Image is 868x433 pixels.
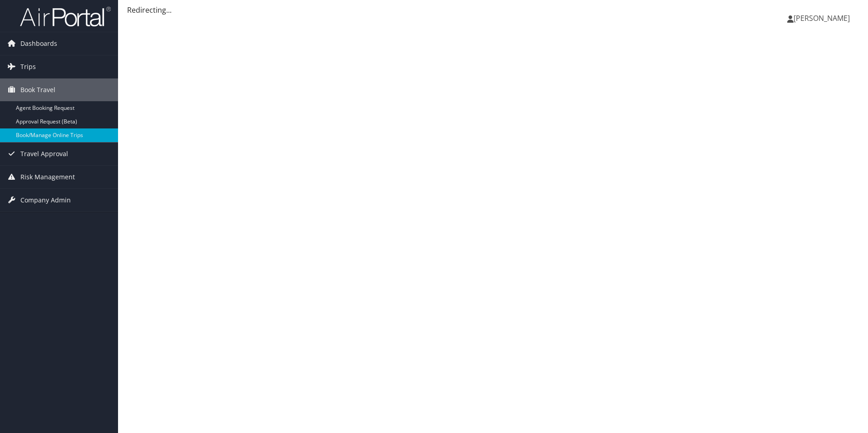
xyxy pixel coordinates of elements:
[127,5,859,15] div: Redirecting...
[794,13,850,23] span: [PERSON_NAME]
[20,166,75,188] span: Risk Management
[20,143,68,165] span: Travel Approval
[20,79,55,101] span: Book Travel
[20,55,36,78] span: Trips
[20,6,111,27] img: airportal-logo.png
[20,32,57,55] span: Dashboards
[787,5,859,32] a: [PERSON_NAME]
[20,189,71,212] span: Company Admin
